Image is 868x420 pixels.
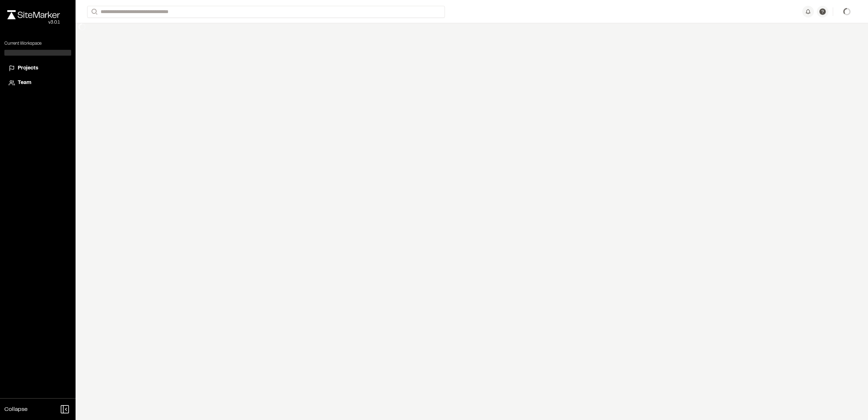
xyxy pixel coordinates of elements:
span: Projects [18,64,38,72]
p: Current Workspace [4,40,71,47]
span: Team [18,79,31,87]
span: Collapse [4,405,28,414]
a: Team [9,79,67,87]
button: Search [87,6,100,18]
div: Oh geez...please don't... [7,19,60,26]
img: rebrand.png [7,10,60,19]
a: Projects [9,64,67,72]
